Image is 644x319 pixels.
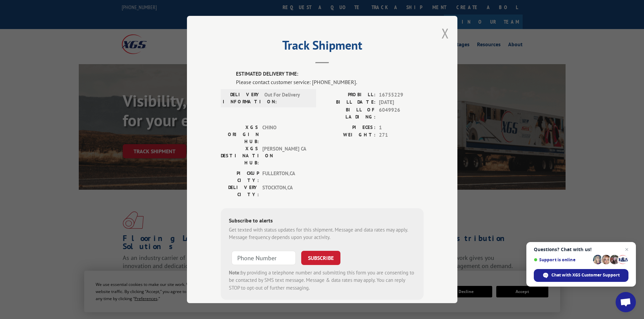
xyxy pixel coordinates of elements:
label: XGS DESTINATION HUB: [221,145,259,166]
span: Out For Delivery [264,91,310,105]
label: PIECES: [322,124,376,132]
span: FULLERTON , CA [262,170,308,184]
span: Support is online [534,257,591,262]
button: SUBSCRIBE [301,251,340,265]
div: Open chat [616,292,636,312]
span: [DATE] [379,99,424,106]
label: WEIGHT: [322,131,376,139]
label: XGS ORIGIN HUB: [221,124,259,145]
label: PROBILL: [322,91,376,99]
label: PICKUP CITY: [221,170,259,184]
label: BILL DATE: [322,99,376,106]
span: 6049926 [379,106,424,121]
div: Chat with XGS Customer Support [534,269,628,282]
span: STOCKTON , CA [262,184,308,198]
label: DELIVERY CITY: [221,184,259,198]
div: Subscribe to alerts [229,216,415,226]
span: 271 [379,131,424,139]
span: [PERSON_NAME] CA [262,145,308,166]
span: 16755229 [379,91,424,99]
label: BILL OF LADING: [322,106,376,121]
label: ESTIMATED DELIVERY TIME: [236,70,424,78]
input: Phone Number [232,251,296,265]
div: by providing a telephone number and submitting this form you are consenting to be contacted by SM... [229,269,415,292]
span: 1 [379,124,424,132]
label: DELIVERY INFORMATION: [223,91,261,105]
div: Please contact customer service: [PHONE_NUMBER]. [236,78,424,86]
span: CHINO [262,124,308,145]
span: Questions? Chat with us! [534,247,628,252]
span: Close chat [623,245,631,254]
div: Get texted with status updates for this shipment. Message and data rates may apply. Message frequ... [229,226,415,241]
button: Close modal [442,24,449,42]
h2: Track Shipment [221,41,424,53]
span: Chat with XGS Customer Support [551,272,620,278]
strong: Note: [229,269,241,276]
